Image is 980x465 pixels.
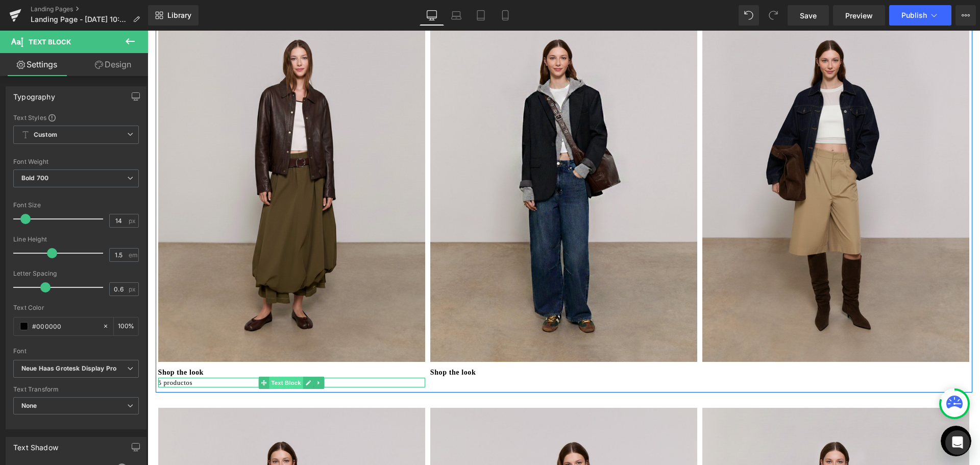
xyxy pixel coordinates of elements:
[129,286,137,292] span: px
[21,364,116,373] i: Neue Haas Grotesk Display Pro
[76,53,150,76] a: Design
[889,5,951,26] button: Publish
[13,348,139,355] div: Font
[739,5,759,26] button: Undo
[283,336,550,347] p: Shop the look
[34,131,57,139] b: Custom
[13,304,139,311] div: Text Color
[11,336,278,347] p: Shop the look
[13,202,139,209] div: Font Size
[800,10,817,21] span: Save
[833,5,885,26] a: Preview
[13,236,139,243] div: Line Height
[32,321,97,332] input: Color
[13,113,139,121] div: Text Styles
[955,5,976,26] button: More
[129,252,137,258] span: em
[469,5,493,26] a: Tablet
[493,5,518,26] a: Mobile
[31,5,148,13] a: Landing Pages
[13,437,58,452] div: Text Shadow
[122,346,156,358] span: Text Block
[31,15,129,23] span: Landing Page - [DATE] 10:29:34
[420,5,444,26] a: Desktop
[763,5,783,26] button: Redo
[845,10,873,21] span: Preview
[129,217,137,224] span: px
[901,11,927,19] span: Publish
[21,174,48,182] b: Bold 700
[13,270,139,277] div: Letter Spacing
[21,402,37,409] b: None
[166,346,177,358] a: Expand / Collapse
[167,11,191,20] span: Library
[444,5,469,26] a: Laptop
[13,386,139,393] div: Text Transform
[114,317,138,335] div: %
[13,158,139,165] div: Font Weight
[13,87,55,101] div: Typography
[945,430,970,455] div: Open Intercom Messenger
[29,38,71,46] span: Text Block
[148,5,199,26] a: New Library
